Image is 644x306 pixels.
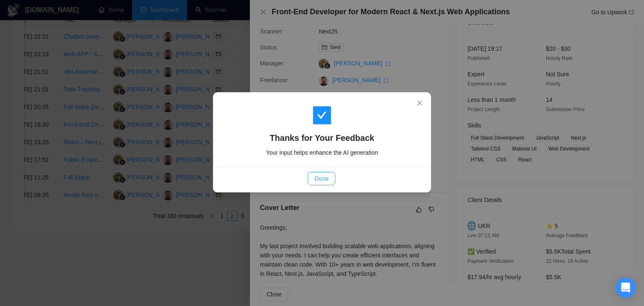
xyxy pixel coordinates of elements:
h4: Thanks for Your Feedback [226,132,418,144]
span: Done [314,174,328,183]
span: close [416,100,423,106]
button: Close [408,92,431,115]
button: Done [308,172,335,185]
span: check-square [312,105,332,125]
div: Open Intercom Messenger [615,277,636,298]
span: Your input helps enhance the AI generation [266,149,378,156]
